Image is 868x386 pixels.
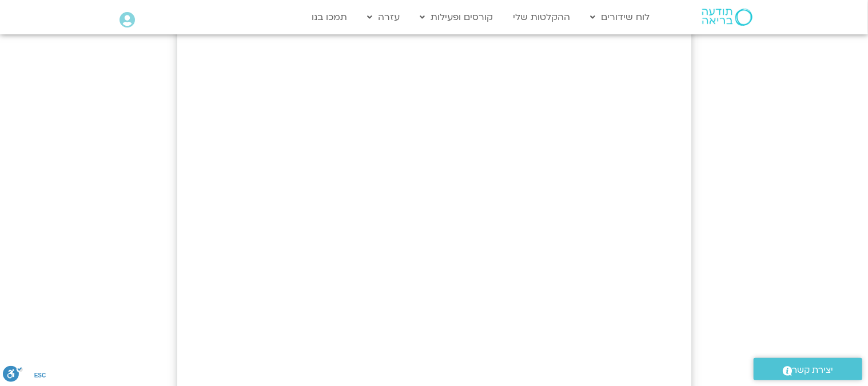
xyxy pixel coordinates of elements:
[754,358,862,380] a: יצירת קשר
[507,6,576,28] a: ההקלטות שלי
[361,6,405,28] a: עזרה
[306,6,353,28] a: תמכו בנו
[584,6,655,28] a: לוח שידורים
[702,9,752,26] img: תודעה בריאה
[414,6,499,28] a: קורסים ופעילות
[793,363,834,378] span: יצירת קשר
